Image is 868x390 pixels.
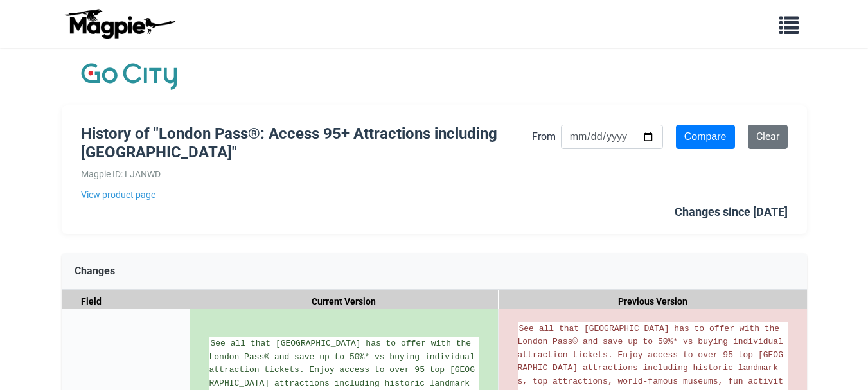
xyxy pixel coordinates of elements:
div: Current Version [190,290,499,314]
label: From [532,129,556,145]
div: Field [62,290,190,314]
div: Magpie ID: LJANWD [81,167,532,181]
img: logo-ab69f6fb50320c5b225c76a69d11143b.png [62,8,177,39]
div: Changes since [DATE] [675,203,788,222]
div: Changes [62,253,807,290]
a: View product page [81,188,532,202]
img: Company Logo [81,60,177,93]
a: Clear [748,125,788,149]
h1: History of "London Pass®: Access 95+ Attractions including [GEOGRAPHIC_DATA]" [81,125,532,162]
input: Compare [676,125,735,149]
div: Previous Version [499,290,807,314]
